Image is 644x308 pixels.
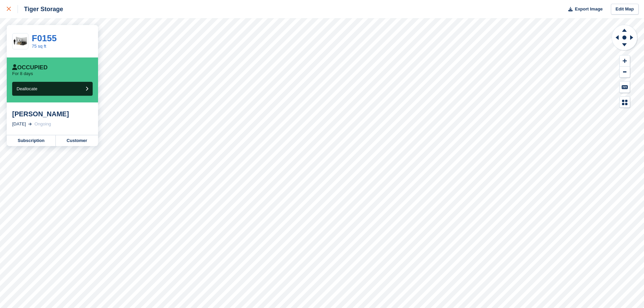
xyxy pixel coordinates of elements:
[12,110,93,118] div: [PERSON_NAME]
[13,35,28,47] img: 75-sqft-unit.jpg
[56,135,98,146] a: Customer
[17,86,37,91] span: Deallocate
[575,6,602,13] span: Export Image
[620,55,630,67] button: Zoom In
[18,5,63,13] div: Tiger Storage
[12,121,26,127] div: [DATE]
[620,81,630,93] button: Keyboard Shortcuts
[32,33,57,43] a: F0155
[12,64,48,71] div: Occupied
[34,121,51,127] div: Ongoing
[32,44,46,49] a: 75 sq ft
[7,135,56,146] a: Subscription
[611,4,639,15] a: Edit Map
[620,67,630,78] button: Zoom Out
[28,123,32,125] img: arrow-right-light-icn-cde0832a797a2874e46488d9cf13f60e5c3a73dbe684e267c42b8395dfbc2abf.svg
[564,4,603,15] button: Export Image
[12,71,33,76] p: For 8 days
[620,97,630,108] button: Map Legend
[12,82,93,96] button: Deallocate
